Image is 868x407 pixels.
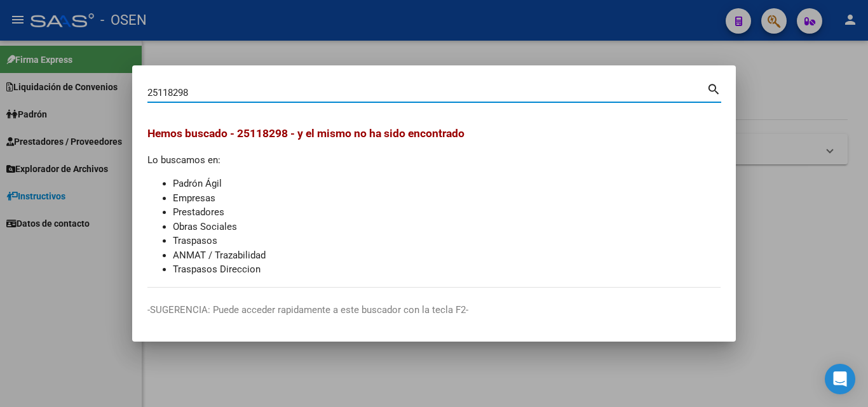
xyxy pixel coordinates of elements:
li: Obras Sociales [173,220,721,234]
li: Traspasos Direccion [173,262,721,277]
li: ANMAT / Trazabilidad [173,248,721,263]
li: Traspasos [173,234,721,248]
li: Prestadores [173,205,721,220]
li: Empresas [173,191,721,206]
span: Hemos buscado - 25118298 - y el mismo no ha sido encontrado [147,127,465,140]
p: -SUGERENCIA: Puede acceder rapidamente a este buscador con la tecla F2- [147,303,721,317]
mat-icon: search [707,81,721,96]
div: Open Intercom Messenger [825,364,855,394]
div: Lo buscamos en: [147,125,721,277]
li: Padrón Ágil [173,177,721,191]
